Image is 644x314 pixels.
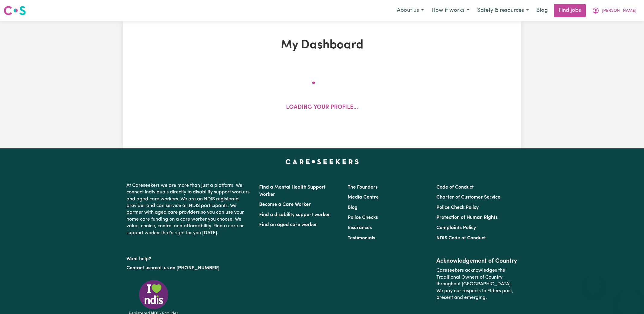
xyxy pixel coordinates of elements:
a: Find an aged care worker [259,222,317,227]
span: [PERSON_NAME] [602,8,636,14]
a: Become a Care Worker [259,202,311,207]
a: Blog [348,205,358,210]
a: NDIS Code of Conduct [436,236,486,241]
a: Insurances [348,225,372,230]
button: About us [393,4,428,17]
a: Find a disability support worker [259,212,330,217]
a: Complaints Policy [436,225,476,230]
a: Testimonials [348,236,375,241]
a: Find a Mental Health Support Worker [259,185,326,197]
a: Careseekers logo [4,4,26,18]
p: At Careseekers we are more than just a platform. We connect individuals directly to disability su... [126,180,252,239]
a: Contact us [126,266,150,270]
h2: Acknowledgement of Country [436,257,518,265]
img: Careseekers logo [4,5,26,16]
a: Protection of Human Rights [436,215,498,220]
iframe: Button to launch messaging window [620,290,639,309]
a: Blog [533,4,551,17]
button: My Account [588,4,640,17]
a: Code of Conduct [436,185,474,190]
button: Safety & resources [473,4,533,17]
a: Police Check Policy [436,205,479,210]
p: Careseekers acknowledges the Traditional Owners of Country throughout [GEOGRAPHIC_DATA]. We pay o... [436,265,518,303]
button: How it works [428,4,473,17]
h1: My Dashboard [193,38,451,53]
a: The Founders [348,185,378,190]
p: Want help? [126,253,252,262]
a: Find jobs [554,4,586,17]
p: Loading your profile... [286,103,358,112]
a: Charter of Customer Service [436,195,500,200]
iframe: Close message [588,275,600,287]
a: call us on [PHONE_NUMBER] [155,266,219,270]
a: Media Centre [348,195,379,200]
a: Careseekers home page [285,159,359,164]
a: Police Checks [348,215,378,220]
p: or [126,262,252,274]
